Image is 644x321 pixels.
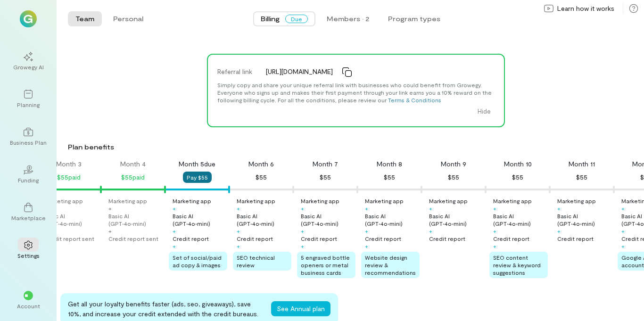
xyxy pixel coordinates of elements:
[301,254,350,276] span: 5 engraved bottle openers or metal business cards
[493,205,496,212] div: +
[68,142,640,152] div: Plan benefits
[384,172,395,183] div: $55
[13,63,44,71] div: Growegy AI
[493,227,496,235] div: +
[557,212,612,227] div: Basic AI (GPT‑4o‑mini)
[557,4,614,13] span: Learn how it works
[557,205,561,212] div: +
[11,82,45,116] a: Planning
[365,227,368,235] div: +
[173,227,176,235] div: +
[429,205,432,212] div: +
[365,205,368,212] div: +
[10,139,47,146] div: Business Plan
[120,159,146,169] div: Month 4
[11,233,45,267] a: Settings
[173,197,211,205] div: Marketing app
[327,14,369,24] div: Members · 2
[493,212,548,227] div: Basic AI (GPT‑4o‑mini)
[11,120,45,154] a: Business Plan
[504,159,532,169] div: Month 10
[365,212,420,227] div: Basic AI (GPT‑4o‑mini)
[256,172,267,183] div: $55
[301,205,304,212] div: +
[108,205,112,212] div: +
[313,159,338,169] div: Month 7
[11,195,45,229] a: Marketplace
[301,212,355,227] div: Basic AI (GPT‑4o‑mini)
[441,159,466,169] div: Month 9
[17,302,40,310] div: Account
[173,205,176,212] div: +
[271,301,330,316] button: See Annual plan
[108,197,147,205] div: Marketing app
[365,242,368,250] div: +
[237,254,275,268] span: SEO technical review
[429,235,465,242] div: Credit report
[11,44,45,78] a: Growegy AI
[173,242,176,250] div: +
[429,197,468,205] div: Marketing app
[44,235,94,242] div: Credit report sent
[237,212,291,227] div: Basic AI (GPT‑4o‑mini)
[108,212,163,227] div: Basic AI (GPT‑4o‑mini)
[569,159,595,169] div: Month 11
[377,159,402,169] div: Month 8
[429,227,432,235] div: +
[212,62,260,81] div: Referral link
[493,242,496,250] div: +
[121,172,145,183] div: $55 paid
[261,14,280,24] span: Billing
[365,235,401,242] div: Credit report
[388,97,441,103] a: Terms & Conditions
[68,11,102,26] button: Team
[11,157,45,191] a: Funding
[173,235,209,242] div: Credit report
[108,227,112,235] div: +
[173,212,227,227] div: Basic AI (GPT‑4o‑mini)
[429,212,484,227] div: Basic AI (GPT‑4o‑mini)
[493,235,529,242] div: Credit report
[448,172,459,183] div: $55
[108,235,158,242] div: Credit report sent
[237,205,240,212] div: +
[237,227,240,235] div: +
[365,197,404,205] div: Marketing app
[493,197,532,205] div: Marketing app
[44,212,99,227] div: Basic AI (GPT‑4o‑mini)
[285,15,308,23] span: Due
[493,254,541,276] span: SEO content review & keyword suggestions
[248,159,274,169] div: Month 6
[621,205,625,212] div: +
[621,227,625,235] div: +
[301,235,337,242] div: Credit report
[56,159,82,169] div: Month 3
[183,172,212,183] button: Pay $55
[301,242,304,250] div: +
[106,11,151,26] button: Personal
[301,227,304,235] div: +
[179,159,215,169] div: Month 5 due
[512,172,523,183] div: $55
[365,254,416,276] span: Website design review & recommendations
[173,254,222,268] span: Set of social/paid ad copy & images
[319,11,377,26] button: Members · 2
[621,242,625,250] div: +
[237,235,273,242] div: Credit report
[557,227,561,235] div: +
[57,172,81,183] div: $55 paid
[11,214,46,222] div: Marketplace
[557,235,594,242] div: Credit report
[266,67,333,76] span: [URL][DOMAIN_NAME]
[253,11,315,26] button: BillingDue
[217,82,492,103] span: Simply copy and share your unique referral link with businesses who could benefit from Growegy. E...
[237,242,240,250] div: +
[68,299,264,319] div: Get all your loyalty benefits faster (ads, seo, giveaways), save 10%, and increase your credit ex...
[17,101,40,108] div: Planning
[557,197,596,205] div: Marketing app
[18,176,39,184] div: Funding
[17,252,40,259] div: Settings
[237,197,275,205] div: Marketing app
[380,11,448,26] button: Program types
[320,172,331,183] div: $55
